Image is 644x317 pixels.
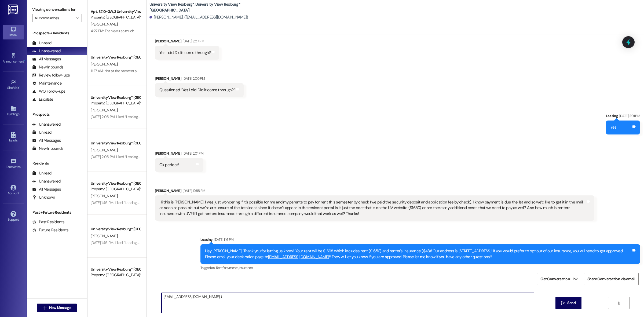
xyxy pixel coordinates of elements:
div: Unanswered [32,122,61,127]
div: University View Rexburg* [GEOGRAPHIC_DATA] [91,54,140,60]
div: WO Follow-ups [32,89,65,94]
div: 11:27 AM: Not at the moment and thank you [91,68,157,73]
div: Past + Future Residents [27,210,87,215]
div: [DATE] 2:07 PM [181,38,204,44]
div: Unread [32,170,52,176]
div: Property: [GEOGRAPHIC_DATA]* [91,14,140,20]
i:  [561,301,565,305]
div: University View Rexburg* [GEOGRAPHIC_DATA] [91,140,140,146]
div: New Inbounds [32,64,63,70]
span: • [21,164,21,168]
span: • [19,85,20,89]
div: Leasing [606,113,640,121]
div: Yes [610,125,617,130]
div: [PERSON_NAME] [155,76,244,83]
div: Unknown [32,195,55,200]
span: • [24,59,25,63]
a: Leads [3,130,24,145]
span: Insurance [239,265,253,270]
i:  [76,16,79,20]
div: 4:27 PM: Thankyou so much [91,28,134,33]
div: Hi this is [PERSON_NAME]. I was just wondering if it’s possible for me and my parents to pay for ... [159,199,586,217]
a: Buildings [3,104,24,118]
div: New Inbounds [32,146,63,151]
a: Support [3,209,24,224]
div: Yes I did. Did it come through? [159,50,211,56]
span: Share Conversation via email [587,276,635,282]
div: University View Rexburg* [GEOGRAPHIC_DATA] [91,95,140,100]
span: Get Conversation Link [540,276,577,282]
div: Review follow-ups [32,72,70,78]
div: All Messages [32,138,61,143]
div: [DATE] 1:16 PM [213,237,233,242]
a: Templates • [3,157,24,171]
a: Inbox [3,25,24,39]
div: [PERSON_NAME] [155,151,203,158]
button: Get Conversation Link [537,273,581,285]
div: [PERSON_NAME] [155,188,594,195]
div: [DATE] 2:01 PM [618,113,640,119]
button: Send [555,297,581,309]
div: All Messages [32,56,61,62]
div: University View Rexburg* [GEOGRAPHIC_DATA] [91,267,140,272]
span: [PERSON_NAME] [91,194,118,198]
div: Escalate [32,97,53,102]
div: Maintenance [32,81,62,86]
div: Property: [GEOGRAPHIC_DATA]* [91,272,140,278]
div: Property: [GEOGRAPHIC_DATA]* [91,186,140,192]
input: All communities [35,14,73,22]
a: Account [3,183,24,198]
span: [PERSON_NAME] [91,234,118,238]
div: Prospects [27,112,87,117]
div: [PERSON_NAME] [155,38,219,46]
div: Unanswered [32,48,61,54]
div: Future Residents [32,227,68,233]
a: Site Visit • [3,78,24,92]
div: Unread [32,40,52,46]
div: [DATE] 1:45 PM: Liked “Leasing ([GEOGRAPHIC_DATA]*): Hey [PERSON_NAME]! You have a concession for... [91,240,398,245]
span: Send [567,300,576,306]
img: ResiDesk Logo [8,5,19,14]
div: [DATE] 2:00 PM [181,76,205,81]
div: University View Rexburg* [GEOGRAPHIC_DATA] [91,226,140,232]
span: [PERSON_NAME] [91,108,118,112]
div: [PERSON_NAME]. ([EMAIL_ADDRESS][DOMAIN_NAME]) [149,14,248,20]
div: Unanswered [32,178,61,184]
i:  [43,306,47,310]
span: Rent/payments , [216,265,239,270]
div: Questioned “Yes I did. Did it come through?” [159,87,235,93]
div: Hey [PERSON_NAME]! Thank you for letting us know!! Your rent will be $1698 which includes rent ($... [205,248,631,260]
label: Viewing conversations for [32,5,82,14]
div: [DATE] 1:45 PM: Liked “Leasing ([GEOGRAPHIC_DATA]*): Hey [PERSON_NAME]! You have a concession for... [91,200,398,205]
button: Share Conversation via email [584,273,639,285]
div: Unread [32,130,52,135]
button: New Message [37,304,77,312]
span: New Message [49,305,71,311]
div: [DATE] 2:05 PM: Liked “Leasing ([GEOGRAPHIC_DATA]*): We don't but thanks for checking” [91,154,231,159]
b: University View Rexburg*: University View Rexburg* [GEOGRAPHIC_DATA] [149,2,257,13]
div: Past Residents [32,219,65,225]
textarea: [EMAIL_ADDRESS][DOMAIN_NAME] ) [162,293,534,313]
span: [PERSON_NAME] [91,148,118,152]
span: [PERSON_NAME] [91,22,118,27]
div: Prospects + Residents [27,30,87,36]
div: Tagged as: [200,264,640,272]
div: University View Rexburg* [GEOGRAPHIC_DATA] [91,181,140,186]
div: [DATE] 2:01 PM [181,151,203,156]
div: Apt. 3210~3W, 3 University View Rexburg [91,9,140,14]
span: [PERSON_NAME] [91,62,118,67]
div: Property: [GEOGRAPHIC_DATA]* [91,100,140,106]
div: Leasing [200,237,640,244]
div: [DATE] 12:55 PM [181,188,205,194]
div: Residents [27,161,87,166]
a: [EMAIL_ADDRESS][DOMAIN_NAME] [268,254,329,260]
div: [DATE] 2:05 PM: Liked “Leasing ([GEOGRAPHIC_DATA]*): We don't but thanks for checking” [91,114,231,119]
div: Ok perfect! [159,162,179,168]
div: All Messages [32,187,61,192]
i:  [617,301,621,305]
